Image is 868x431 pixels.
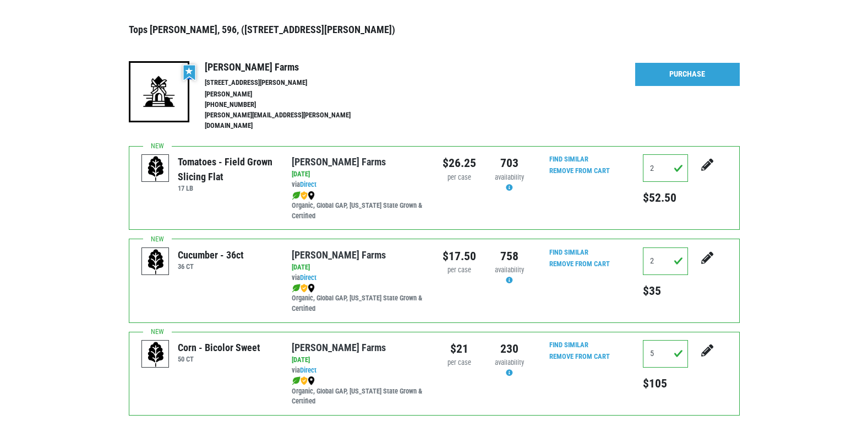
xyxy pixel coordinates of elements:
h5: $105 [643,376,688,391]
h5: $52.50 [643,191,688,205]
div: Tomatoes - Field Grown Slicing Flat [178,154,275,184]
img: map_marker-0e94453035b3232a4d21701695807de9.png [308,191,315,200]
img: placeholder-variety-43d6402dacf2d531de610a020419775a.svg [142,341,170,368]
h5: $35 [643,284,688,298]
li: [PERSON_NAME] [205,89,374,100]
div: [DATE] [292,355,425,365]
div: via [292,365,425,376]
h6: 36 CT [178,262,244,271]
input: Qty [643,154,688,182]
a: Find Similar [549,248,588,256]
div: [DATE] [292,169,425,180]
img: leaf-e5c59151409436ccce96b2ca1b28e03c.png [292,191,301,200]
a: [PERSON_NAME] Farms [292,249,386,261]
a: [PERSON_NAME] Farms [292,156,386,168]
img: leaf-e5c59151409436ccce96b2ca1b28e03c.png [292,376,301,385]
li: [PHONE_NUMBER] [205,100,374,110]
input: Remove From Cart [543,165,616,177]
h4: [PERSON_NAME] Farms [205,61,374,73]
div: via [292,180,425,190]
div: $17.50 [443,247,476,265]
a: Purchase [635,63,740,86]
h3: Tops [PERSON_NAME], 596, ([STREET_ADDRESS][PERSON_NAME]) [129,24,740,36]
li: [PERSON_NAME][EMAIL_ADDRESS][PERSON_NAME][DOMAIN_NAME] [205,110,374,131]
span: availability [495,358,524,367]
div: per case [443,358,476,368]
a: Direct [300,180,316,188]
h6: 17 LB [178,184,275,192]
div: [DATE] [292,262,425,273]
img: leaf-e5c59151409436ccce96b2ca1b28e03c.png [292,284,301,293]
div: Cucumber - 36ct [178,247,244,262]
div: per case [443,173,476,183]
img: safety-e55c860ca8c00a9c171001a62a92dabd.png [301,191,308,200]
a: Direct [300,366,316,374]
input: Qty [643,247,688,275]
input: Qty [643,340,688,368]
div: $26.25 [443,154,476,172]
img: map_marker-0e94453035b3232a4d21701695807de9.png [308,284,315,293]
a: Find Similar [549,155,588,163]
span: availability [495,173,524,181]
a: Direct [300,273,316,282]
img: placeholder-variety-43d6402dacf2d531de610a020419775a.svg [142,155,170,182]
li: [STREET_ADDRESS][PERSON_NAME] [205,78,374,88]
div: via [292,273,425,283]
div: $21 [443,340,476,358]
div: Corn - Bicolor Sweet [178,340,260,355]
div: 230 [493,340,526,358]
div: Organic, Global GAP, [US_STATE] State Grown & Certified [292,376,425,407]
span: availability [495,266,524,274]
input: Remove From Cart [543,351,616,363]
img: safety-e55c860ca8c00a9c171001a62a92dabd.png [301,376,308,385]
div: 758 [493,247,526,265]
h6: 50 CT [178,355,260,363]
img: 19-7441ae2ccb79c876ff41c34f3bd0da69.png [129,61,189,122]
div: Organic, Global GAP, [US_STATE] State Grown & Certified [292,283,425,314]
div: Organic, Global GAP, [US_STATE] State Grown & Certified [292,190,425,222]
input: Remove From Cart [543,258,616,271]
img: map_marker-0e94453035b3232a4d21701695807de9.png [308,376,315,385]
a: Find Similar [549,341,588,349]
div: 703 [493,154,526,172]
img: placeholder-variety-43d6402dacf2d531de610a020419775a.svg [142,248,170,276]
img: safety-e55c860ca8c00a9c171001a62a92dabd.png [301,284,308,293]
div: per case [443,265,476,276]
a: [PERSON_NAME] Farms [292,342,386,353]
